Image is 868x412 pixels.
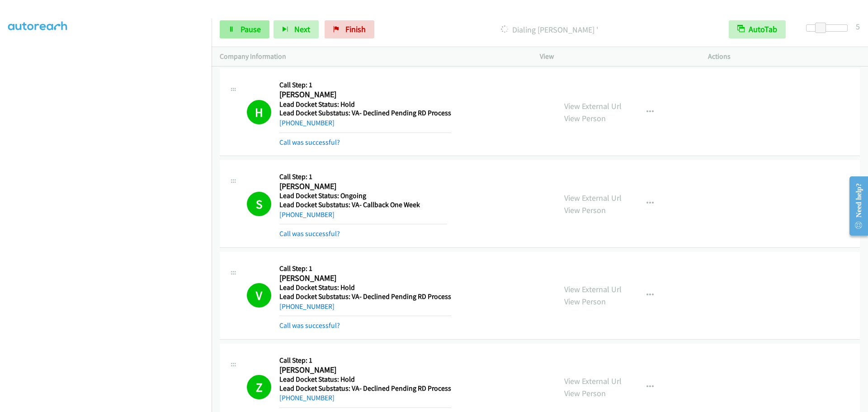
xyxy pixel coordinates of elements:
div: 5 [856,20,860,33]
h5: Call Step: 1 [279,356,451,365]
h2: [PERSON_NAME] [279,90,447,100]
h5: Call Step: 1 [279,81,451,90]
h2: [PERSON_NAME] [279,181,447,192]
h5: Lead Docket Substatus: VA- Declined Pending RD Process [279,292,451,301]
a: Finish [325,20,374,38]
h5: Lead Docket Substatus: VA- Declined Pending RD Process [279,384,451,393]
h1: H [247,100,271,124]
h2: [PERSON_NAME] [279,273,447,284]
h5: Lead Docket Status: Ongoing [279,191,447,200]
h5: Lead Docket Status: Hold [279,375,451,384]
p: Actions [708,51,860,62]
a: Call was successful? [279,138,340,147]
span: Next [294,24,310,34]
a: View External Url [564,376,622,386]
p: Dialing [PERSON_NAME] ' [387,24,712,36]
iframe: Resource Center [842,170,868,242]
h5: Call Step: 1 [279,264,451,273]
a: View Person [564,205,606,215]
h5: Lead Docket Substatus: VA- Callback One Week [279,200,447,209]
a: [PHONE_NUMBER] [279,393,335,402]
a: [PHONE_NUMBER] [279,118,335,127]
button: AutoTab [729,20,786,38]
h5: Lead Docket Substatus: VA- Declined Pending RD Process [279,109,451,118]
a: View External Url [564,284,622,294]
p: Company Information [220,51,524,62]
h1: Z [247,375,271,399]
a: Pause [220,20,269,38]
p: View [540,51,692,62]
span: Finish [345,24,366,34]
button: Next [274,20,319,38]
h1: V [247,283,271,308]
h1: S [247,192,271,216]
a: View Person [564,296,606,307]
a: View External Url [564,193,622,203]
a: View External Url [564,101,622,111]
h2: [PERSON_NAME] [279,365,451,375]
a: Call was successful? [279,321,340,330]
a: [PHONE_NUMBER] [279,302,335,311]
a: View Person [564,113,606,123]
span: Pause [241,24,261,34]
h5: Call Step: 1 [279,172,447,181]
a: Call was successful? [279,229,340,238]
h5: Lead Docket Status: Hold [279,100,451,109]
h5: Lead Docket Status: Hold [279,283,451,292]
a: [PHONE_NUMBER] [279,210,335,219]
a: View Person [564,388,606,398]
